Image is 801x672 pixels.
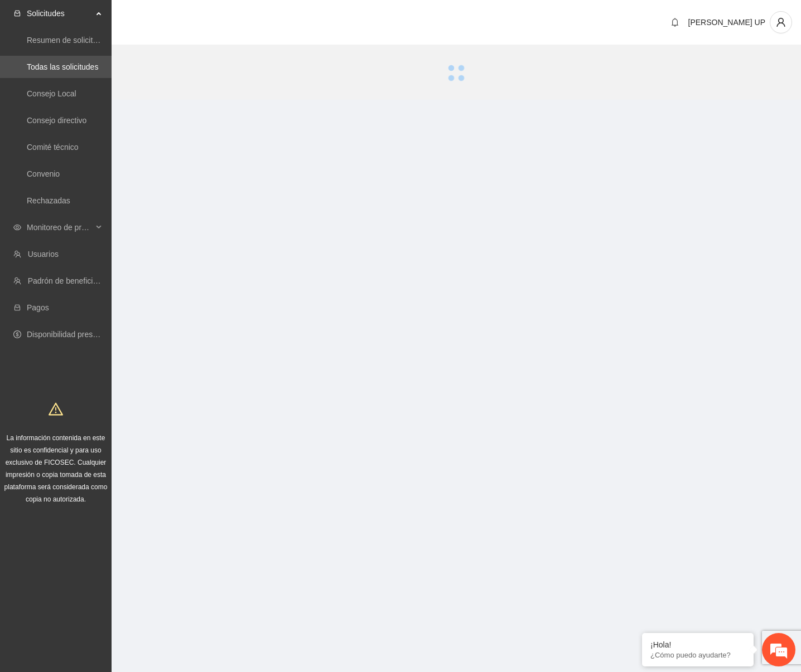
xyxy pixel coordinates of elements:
span: eye [13,223,21,231]
span: La información contenida en este sitio es confidencial y para uso exclusivo de FICOSEC. Cualquier... [4,434,108,503]
a: Todas las solicitudes [27,62,98,71]
div: ¡Hola! [650,640,745,649]
span: user [770,17,792,27]
a: Convenio [27,169,60,178]
span: Solicitudes [27,2,93,25]
p: ¿Cómo puedo ayudarte? [650,651,745,659]
span: bell [667,18,683,27]
span: [PERSON_NAME] UP [688,18,765,27]
a: Disponibilidad presupuestal [27,330,122,339]
a: Consejo directivo [27,116,86,125]
button: user [770,11,792,33]
a: Usuarios [28,250,59,259]
a: Padrón de beneficiarios [28,276,110,285]
button: bell [666,13,684,31]
span: warning [49,402,63,416]
a: Consejo Local [27,89,76,98]
span: inbox [13,9,21,17]
a: Comité técnico [27,143,79,152]
a: Pagos [27,303,49,312]
a: Resumen de solicitudes por aprobar [27,36,152,45]
span: Monitoreo de proyectos [27,216,93,238]
a: Rechazadas [27,196,70,205]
